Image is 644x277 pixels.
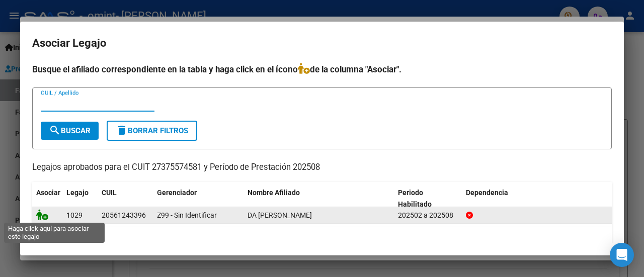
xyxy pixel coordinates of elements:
[102,189,117,197] span: CUIL
[36,189,60,197] span: Asociar
[49,124,61,136] mat-icon: search
[466,189,508,197] span: Dependencia
[66,211,83,219] span: 1029
[610,243,634,267] div: Open Intercom Messenger
[32,182,62,215] datatable-header-cell: Asociar
[248,189,300,197] span: Nombre Afiliado
[32,227,612,252] div: 1 registros
[398,189,432,208] span: Periodo Habilitado
[32,63,612,76] h4: Busque el afiliado correspondiente en la tabla y haga click en el ícono de la columna "Asociar".
[157,211,217,219] span: Z99 - Sin Identificar
[49,126,91,135] span: Buscar
[398,210,458,221] div: 202502 a 202508
[116,126,188,135] span: Borrar Filtros
[153,182,244,215] datatable-header-cell: Gerenciador
[102,210,146,221] div: 20561243396
[107,121,197,141] button: Borrar Filtros
[244,182,394,215] datatable-header-cell: Nombre Afiliado
[394,182,462,215] datatable-header-cell: Periodo Habilitado
[32,34,612,53] h2: Asociar Legajo
[62,182,98,215] datatable-header-cell: Legajo
[462,182,612,215] datatable-header-cell: Dependencia
[248,211,312,219] span: DA SILVA THIAGO HECTOR
[98,182,153,215] datatable-header-cell: CUIL
[41,122,99,140] button: Buscar
[32,161,612,174] p: Legajos aprobados para el CUIT 27375574581 y Período de Prestación 202508
[116,124,128,136] mat-icon: delete
[157,189,197,197] span: Gerenciador
[66,189,89,197] span: Legajo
